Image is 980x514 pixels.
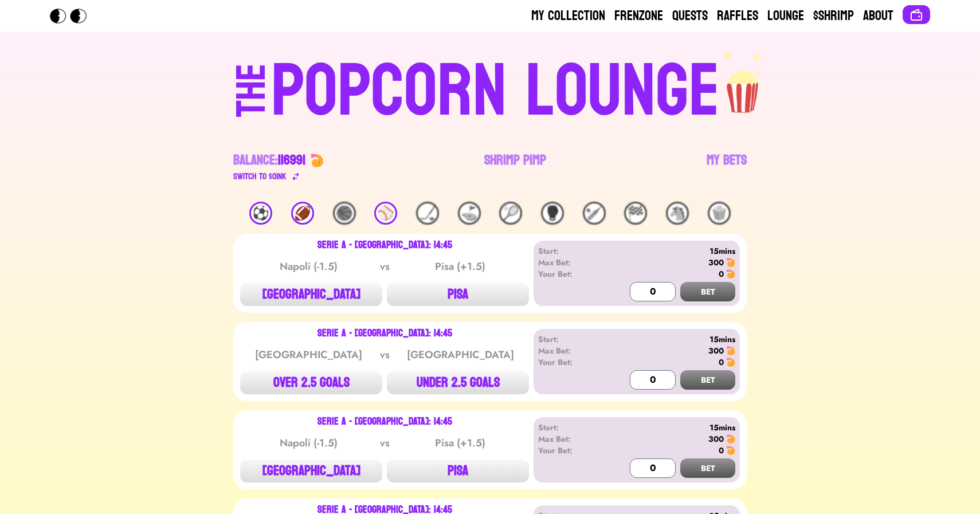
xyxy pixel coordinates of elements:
button: PISA [387,283,529,306]
div: Your Bet: [538,356,604,368]
div: ⚽️ [249,202,272,225]
div: 0 [719,356,724,368]
a: My Collection [531,7,605,25]
div: Serie A - [GEOGRAPHIC_DATA]: 14:45 [317,417,452,426]
a: Raffles [717,7,758,25]
button: BET [680,282,735,301]
div: 🏒 [416,202,439,225]
div: Balance: [233,151,305,170]
a: Frenzone [614,7,663,25]
a: About [863,7,893,25]
div: 0 [719,268,724,280]
div: ⚾️ [374,202,397,225]
div: 15mins [604,245,735,257]
div: Max Bet: [538,433,604,445]
a: $Shrimp [813,7,854,25]
div: 300 [708,433,724,445]
img: 🍤 [726,358,735,367]
img: Popcorn [50,9,96,23]
button: [GEOGRAPHIC_DATA] [240,460,382,482]
div: THE [231,64,272,140]
div: vs [378,435,392,451]
div: ⛳️ [458,202,481,225]
div: Start: [538,422,604,433]
div: 15mins [604,333,735,345]
div: 0 [719,445,724,456]
img: 🍤 [310,154,324,167]
div: Start: [538,333,604,345]
div: Pisa (+1.5) [402,258,518,274]
div: 🏁 [624,202,647,225]
a: Quests [672,7,708,25]
div: 🐴 [666,202,689,225]
div: [GEOGRAPHIC_DATA] [251,347,367,363]
img: 🍤 [726,258,735,267]
img: popcorn [720,50,767,115]
button: OVER 2.5 GOALS [240,371,382,394]
div: 🏏 [583,202,606,225]
img: 🍤 [726,434,735,444]
div: 🏈 [291,202,314,225]
div: Max Bet: [538,345,604,356]
div: 🍿 [708,202,731,225]
div: Your Bet: [538,445,604,456]
div: 300 [708,345,724,356]
div: Max Bet: [538,257,604,268]
a: Lounge [767,7,804,25]
img: 🍤 [726,446,735,455]
button: BET [680,370,735,390]
img: 🍤 [726,269,735,278]
div: 🥊 [541,202,564,225]
button: BET [680,458,735,478]
div: POPCORN LOUNGE [271,55,720,128]
button: UNDER 2.5 GOALS [387,371,529,394]
div: 15mins [604,422,735,433]
img: 🍤 [726,346,735,355]
div: 🏀 [333,202,356,225]
img: Connect wallet [910,8,923,22]
div: vs [378,347,392,363]
div: Serie A - [GEOGRAPHIC_DATA]: 14:45 [317,241,452,250]
div: Pisa (+1.5) [402,435,518,451]
button: PISA [387,460,529,482]
div: 🎾 [499,202,522,225]
div: Your Bet: [538,268,604,280]
div: Switch to $ OINK [233,170,287,183]
div: vs [378,258,392,274]
div: Start: [538,245,604,257]
div: [GEOGRAPHIC_DATA] [402,347,518,363]
a: My Bets [707,151,747,183]
button: [GEOGRAPHIC_DATA] [240,283,382,306]
div: Serie A - [GEOGRAPHIC_DATA]: 14:45 [317,329,452,338]
div: Napoli (-1.5) [251,435,367,451]
a: Shrimp Pimp [484,151,546,183]
div: 300 [708,257,724,268]
a: THEPOPCORN LOUNGEpopcorn [137,50,843,128]
span: 116991 [278,148,305,172]
div: Napoli (-1.5) [251,258,367,274]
